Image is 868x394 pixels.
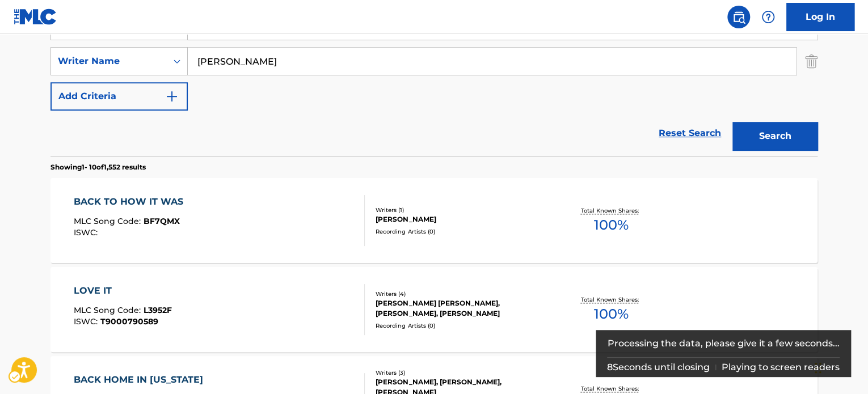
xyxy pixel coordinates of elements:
[376,368,547,377] div: Writers ( 3 )
[732,10,745,24] img: search
[58,54,160,68] div: Writer Name
[74,227,100,238] span: ISWC :
[786,3,854,31] a: Log In
[74,195,189,209] div: BACK TO HOW IT WAS
[74,284,172,298] div: LOVE IT
[14,9,57,25] img: MLC Logo
[74,216,144,226] span: MLC Song Code :
[376,321,547,330] div: Recording Artists ( 0 )
[376,206,547,214] div: Writers ( 1 )
[50,12,818,156] form: Search Form
[607,330,840,357] div: Processing the data, please give it a few seconds...
[580,295,641,304] p: Total Known Shares:
[376,290,547,298] div: Writers ( 4 )
[144,305,172,315] span: L3952F
[50,162,146,172] p: Showing 1 - 10 of 1,552 results
[761,10,775,24] img: help
[376,227,547,236] div: Recording Artists ( 0 )
[74,305,144,315] span: MLC Song Code :
[607,362,613,372] span: 8
[50,82,188,111] button: Add Criteria
[653,121,727,146] a: Reset Search
[580,206,641,215] p: Total Known Shares:
[580,384,641,393] p: Total Known Shares:
[593,304,628,324] span: 100 %
[144,216,180,226] span: BF7QMX
[100,316,158,327] span: T9000790589
[50,267,818,352] a: LOVE ITMLC Song Code:L3952FISWC:T9000790589Writers (4)[PERSON_NAME] [PERSON_NAME], [PERSON_NAME],...
[376,214,547,224] div: [PERSON_NAME]
[732,122,818,150] button: Search
[74,373,209,387] div: BACK HOME IN [US_STATE]
[376,298,547,319] div: [PERSON_NAME] [PERSON_NAME], [PERSON_NAME], [PERSON_NAME]
[188,48,796,75] input: Search...
[50,178,818,263] a: BACK TO HOW IT WASMLC Song Code:BF7QMXISWC:Writers (1)[PERSON_NAME]Recording Artists (0)Total Kno...
[74,316,100,327] span: ISWC :
[805,47,818,75] img: Delete Criterion
[165,90,179,103] img: 9d2ae6d4665cec9f34b9.svg
[593,215,628,235] span: 100 %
